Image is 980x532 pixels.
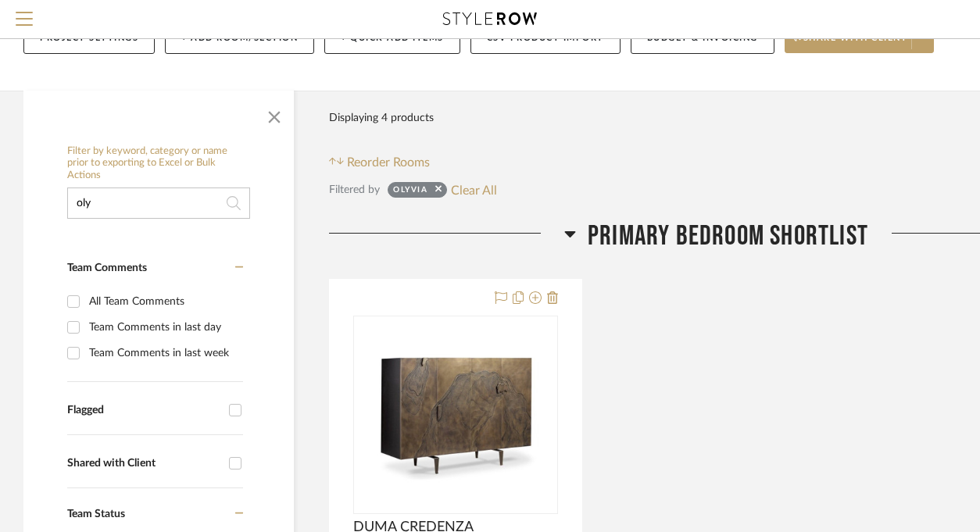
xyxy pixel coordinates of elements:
div: Filtered by [329,181,380,198]
button: Share with client [785,22,935,53]
span: Team Status [67,509,125,520]
span: Primary Bedroom SHORTLIST [588,220,868,253]
div: Team Comments in last day [89,315,239,340]
div: Flagged [67,404,221,417]
div: Team Comments in last week [89,341,239,366]
span: Share with client [794,32,908,55]
div: Shared with Client [67,457,221,470]
button: Clear All [451,180,497,200]
div: Displaying 4 products [329,102,434,134]
div: All Team Comments [89,289,239,314]
span: Team Comments [67,262,147,273]
img: DUMA CREDENZA [358,317,553,512]
button: Reorder Rooms [329,153,430,172]
input: Search within 4 results [67,187,250,219]
button: Close [259,98,290,130]
span: Reorder Rooms [347,153,430,172]
div: olyvia [393,184,427,200]
h6: Filter by keyword, category or name prior to exporting to Excel or Bulk Actions [67,145,250,182]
